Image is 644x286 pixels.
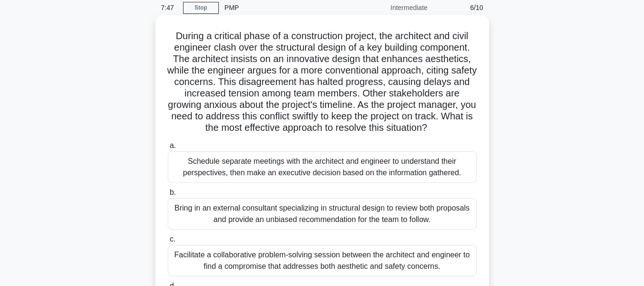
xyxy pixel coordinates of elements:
div: Facilitate a collaborative problem-solving session between the architect and engineer to find a c... [168,245,477,276]
div: Schedule separate meetings with the architect and engineer to understand their perspectives, then... [168,151,477,183]
span: a. [170,141,176,149]
h5: During a critical phase of a construction project, the architect and civil engineer clash over th... [167,30,478,134]
span: c. [170,235,175,243]
span: b. [170,188,176,196]
a: Stop [183,2,219,14]
div: Bring in an external consultant specializing in structural design to review both proposals and pr... [168,198,477,230]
